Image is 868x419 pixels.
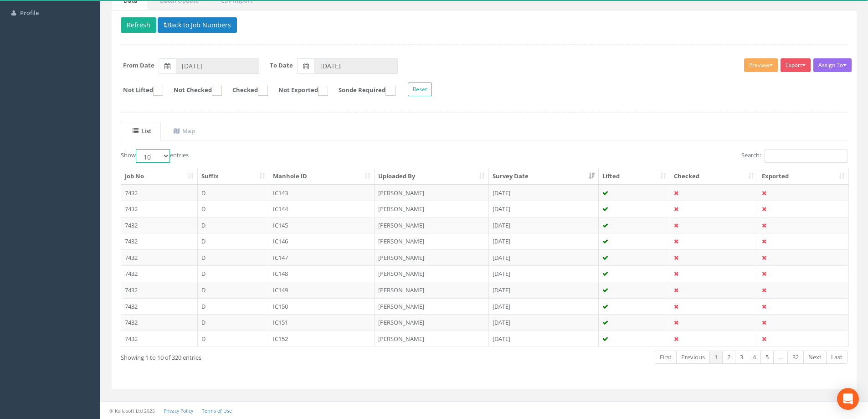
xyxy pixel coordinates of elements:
[198,249,269,266] td: D
[133,127,151,135] uib-tab-heading: List
[121,168,198,185] th: Job No: activate to sort column ascending
[198,282,269,298] td: D
[375,201,489,217] td: [PERSON_NAME]
[375,298,489,315] td: [PERSON_NAME]
[375,249,489,266] td: [PERSON_NAME]
[269,298,375,315] td: IC150
[198,201,269,217] td: D
[121,17,156,33] button: Refresh
[269,249,375,266] td: IC147
[329,86,395,96] label: Sonde Required
[121,185,198,201] td: 7432
[269,265,375,282] td: IC148
[269,201,375,217] td: IC144
[375,282,489,298] td: [PERSON_NAME]
[489,331,599,347] td: [DATE]
[744,58,778,72] button: Preview
[375,265,489,282] td: [PERSON_NAME]
[136,149,170,163] select: Showentries
[202,408,232,414] a: Terms of Use
[748,351,761,364] a: 4
[164,408,193,414] a: Privacy Policy
[121,331,198,347] td: 7432
[773,351,788,364] a: …
[198,168,269,185] th: Suffix: activate to sort column ascending
[121,298,198,315] td: 7432
[198,331,269,347] td: D
[670,168,758,185] th: Checked: activate to sort column ascending
[121,350,416,362] div: Showing 1 to 10 of 320 entries
[489,298,599,315] td: [DATE]
[489,282,599,298] td: [DATE]
[109,408,155,414] small: © Kullasoft Ltd 2025
[655,351,677,364] a: First
[837,388,859,410] div: Open Intercom Messenger
[375,217,489,233] td: [PERSON_NAME]
[489,217,599,233] td: [DATE]
[269,331,375,347] td: IC152
[741,149,847,163] label: Search:
[760,351,774,364] a: 5
[223,86,268,96] label: Checked
[375,168,489,185] th: Uploaded By: activate to sort column ascending
[676,351,710,364] a: Previous
[198,185,269,201] td: D
[375,233,489,249] td: [PERSON_NAME]
[813,58,852,72] button: Assign To
[270,61,293,70] label: To Date
[176,58,259,74] input: From Date
[735,351,748,364] a: 3
[198,298,269,315] td: D
[121,314,198,331] td: 7432
[121,122,161,140] a: List
[599,168,671,185] th: Lifted: activate to sort column ascending
[164,86,222,96] label: Not Checked
[198,217,269,233] td: D
[269,185,375,201] td: IC143
[803,351,827,364] a: Next
[489,185,599,201] td: [DATE]
[489,249,599,266] td: [DATE]
[709,351,723,364] a: 1
[269,282,375,298] td: IC149
[758,168,848,185] th: Exported: activate to sort column ascending
[158,17,237,33] button: Back to Job Numbers
[121,233,198,249] td: 7432
[198,265,269,282] td: D
[489,168,599,185] th: Survey Date: activate to sort column ascending
[162,122,205,140] a: Map
[121,265,198,282] td: 7432
[121,249,198,266] td: 7432
[121,282,198,298] td: 7432
[269,86,328,96] label: Not Exported
[198,233,269,249] td: D
[121,149,189,163] label: Show entries
[314,58,398,74] input: To Date
[269,233,375,249] td: IC146
[375,314,489,331] td: [PERSON_NAME]
[269,217,375,233] td: IC145
[269,314,375,331] td: IC151
[764,149,847,163] input: Search:
[114,86,163,96] label: Not Lifted
[489,201,599,217] td: [DATE]
[375,331,489,347] td: [PERSON_NAME]
[489,314,599,331] td: [DATE]
[121,201,198,217] td: 7432
[826,351,847,364] a: Last
[375,185,489,201] td: [PERSON_NAME]
[408,83,432,96] button: Reset
[121,217,198,233] td: 7432
[123,61,154,70] label: From Date
[781,58,811,72] button: Export
[269,168,375,185] th: Manhole ID: activate to sort column ascending
[174,127,195,135] uib-tab-heading: Map
[20,9,39,17] span: Profile
[722,351,735,364] a: 2
[489,233,599,249] td: [DATE]
[489,265,599,282] td: [DATE]
[198,314,269,331] td: D
[787,351,804,364] a: 32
